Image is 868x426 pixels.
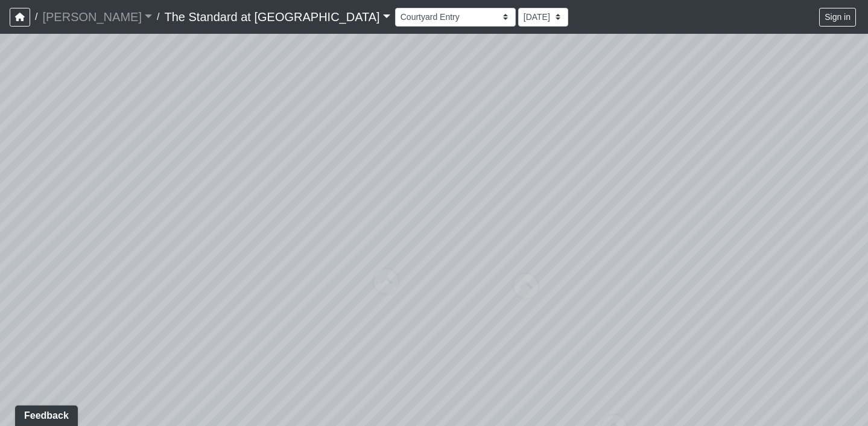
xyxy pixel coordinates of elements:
span: / [152,5,164,29]
a: The Standard at [GEOGRAPHIC_DATA] [164,5,390,29]
iframe: Ybug feedback widget [9,402,84,426]
span: / [30,5,42,29]
button: Sign in [819,8,856,27]
a: [PERSON_NAME] [42,5,152,29]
